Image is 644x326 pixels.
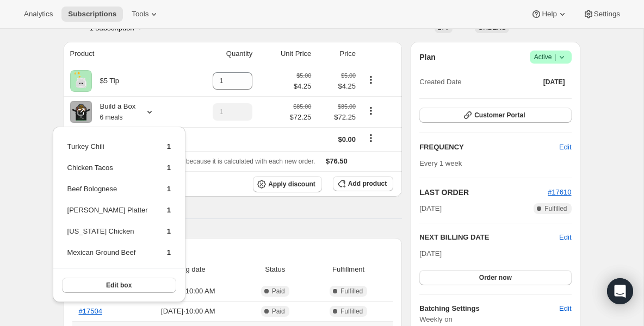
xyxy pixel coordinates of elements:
[167,227,171,235] span: 1
[296,72,311,79] small: $5.00
[362,132,380,144] button: Shipping actions
[132,10,148,18] span: Tools
[72,247,394,258] h2: Payment attempts
[419,187,548,198] h2: LAST ORDER
[246,264,304,275] span: Status
[293,103,311,110] small: $85.00
[67,183,148,203] td: Beef Bolognese
[419,52,436,62] h2: Plan
[362,74,380,86] button: Product actions
[106,281,132,290] span: Edit box
[92,76,119,86] div: $5 Tip
[290,112,312,123] span: $72.25
[326,157,348,165] span: $76.50
[419,249,442,258] span: [DATE]
[577,7,627,22] button: Settings
[341,72,356,79] small: $5.00
[67,162,148,182] td: Chicken Tacos
[70,70,92,92] img: product img
[256,42,314,66] th: Unit Price
[67,247,148,267] td: Mexican Ground Beef
[167,248,171,256] span: 1
[268,180,315,189] span: Apply discount
[167,164,171,172] span: 1
[544,204,567,213] span: Fulfilled
[419,232,559,243] h2: NEXT BILLING DATE
[340,287,363,296] span: Fulfilled
[542,10,556,18] span: Help
[294,81,312,92] span: $4.25
[92,101,136,123] div: Build a Box
[167,206,171,214] span: 1
[419,142,559,153] h2: FREQUENCY
[167,142,171,151] span: 1
[24,10,53,18] span: Analytics
[548,188,571,196] a: #17610
[559,142,571,153] span: Edit
[607,278,633,304] div: Open Intercom Messenger
[79,307,102,315] a: #17504
[559,232,571,243] button: Edit
[64,42,183,66] th: Product
[524,7,574,22] button: Help
[553,300,578,317] button: Edit
[318,112,356,123] span: $72.25
[314,42,359,66] th: Price
[70,101,92,123] img: product img
[419,270,571,285] button: Order now
[67,204,148,224] td: [PERSON_NAME] Platter
[559,303,571,314] span: Edit
[318,81,356,92] span: $4.25
[136,306,240,317] span: [DATE] · 10:00 AM
[272,307,285,316] span: Paid
[348,179,387,188] span: Add product
[125,7,166,22] button: Tools
[333,176,393,191] button: Add product
[70,158,315,165] span: Sales tax (if applicable) is not displayed because it is calculated with each new order.
[338,103,356,110] small: $85.00
[543,78,565,86] span: [DATE]
[67,225,148,246] td: [US_STATE] Chicken
[419,77,461,87] span: Created Date
[594,10,620,18] span: Settings
[68,10,116,18] span: Subscriptions
[474,111,525,120] span: Customer Portal
[253,176,322,192] button: Apply discount
[419,203,442,214] span: [DATE]
[183,42,256,66] th: Quantity
[338,135,356,143] span: $0.00
[61,7,123,22] button: Subscriptions
[310,264,387,275] span: Fulfillment
[553,139,578,156] button: Edit
[419,108,571,123] button: Customer Portal
[548,187,571,198] button: #17610
[537,74,572,90] button: [DATE]
[62,278,176,293] button: Edit box
[362,105,380,117] button: Product actions
[479,273,512,282] span: Order now
[419,303,559,314] h6: Batching Settings
[340,307,363,316] span: Fulfilled
[419,159,462,167] span: Every 1 week
[272,287,285,296] span: Paid
[534,52,567,62] span: Active
[17,7,59,22] button: Analytics
[167,185,171,193] span: 1
[554,53,556,61] span: |
[100,114,123,121] small: 6 meals
[67,141,148,161] td: Turkey Chili
[419,314,571,325] span: Weekly on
